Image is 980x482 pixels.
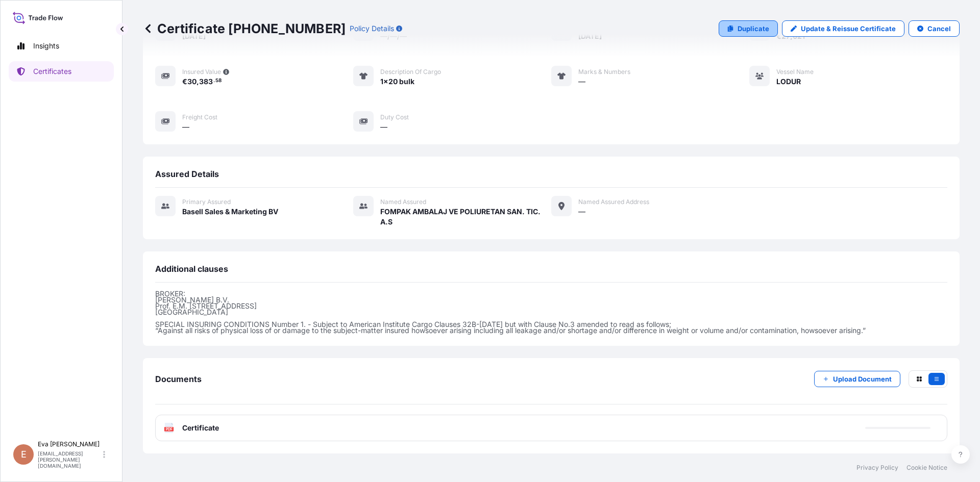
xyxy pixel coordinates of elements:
span: . [213,79,215,83]
p: Eva [PERSON_NAME] [38,440,101,448]
span: Basell Sales & Marketing BV [182,207,278,217]
span: E [21,449,27,460]
p: Insights [33,41,59,51]
span: , [197,78,199,85]
span: Description of cargo [380,68,441,76]
p: Certificate [PHONE_NUMBER] [143,20,346,37]
span: Primary assured [182,198,231,206]
span: Additional clauses [155,264,228,274]
a: Insights [9,36,114,56]
a: Update & Reissue Certificate [782,20,904,37]
span: — [380,122,387,132]
span: — [578,77,585,87]
span: Documents [155,374,202,384]
span: Assured Details [155,169,219,179]
span: 383 [199,78,213,85]
p: Upload Document [833,374,892,384]
span: 30 [187,78,197,85]
p: Update & Reissue Certificate [801,23,896,34]
p: [EMAIL_ADDRESS][PERSON_NAME][DOMAIN_NAME] [38,450,101,469]
span: Freight Cost [182,113,217,121]
span: — [182,122,189,132]
p: Certificates [33,66,71,77]
text: PDF [166,427,173,431]
span: FOMPAK AMBALAJ VE POLIURETAN SAN. TIC. A.S [380,207,551,227]
a: Privacy Policy [856,464,898,472]
button: Upload Document [814,371,900,387]
span: Certificate [182,423,219,433]
span: € [182,78,187,85]
span: Duty Cost [380,113,409,121]
span: LODUR [776,77,801,87]
span: Insured Value [182,68,221,76]
a: Certificates [9,61,114,82]
a: Cookie Notice [906,464,947,472]
a: Duplicate [719,20,778,37]
span: 1x20 bulk [380,77,414,87]
button: Cancel [909,20,960,37]
span: Marks & Numbers [578,68,630,76]
p: Duplicate [738,23,769,34]
span: Named Assured [380,198,426,206]
p: BROKER: [PERSON_NAME] B.V. Prof. E.M. [STREET_ADDRESS] [GEOGRAPHIC_DATA] SPECIAL INSURING CONDITI... [155,291,947,334]
span: Named Assured Address [578,198,649,206]
span: Vessel Name [776,68,814,76]
span: — [578,207,585,217]
span: 58 [215,79,222,83]
p: Policy Details [350,23,394,34]
p: Cancel [927,23,951,34]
